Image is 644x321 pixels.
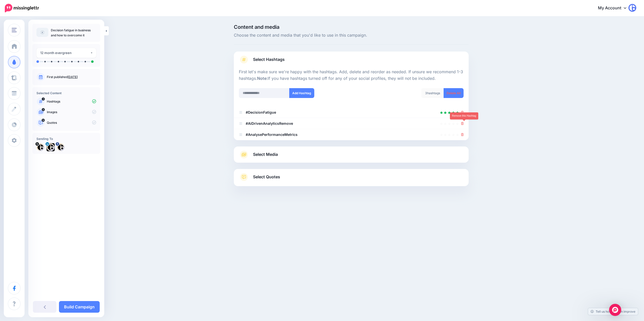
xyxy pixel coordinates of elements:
a: My Account [593,2,636,14]
a: Tell us how we can improve [588,308,638,315]
p: Hashtags [47,99,96,104]
a: Delete All [444,88,464,98]
img: 1662120380808-42354.png [47,143,55,151]
p: First published [47,75,96,79]
div: Open Intercom Messenger [609,304,621,316]
div: 12 month evergreen [40,50,90,56]
span: Select Hashtags [253,56,285,63]
span: Choose the content and media that you'd like to use in this campaign. [234,32,469,39]
p: Decision fatigue in business and how to overcome it [51,28,96,38]
span: 3 [42,97,45,101]
a: [DATE] [68,75,78,79]
img: Missinglettr [5,4,39,12]
b: #AnalysePerformanceMetrics [246,132,298,137]
b: #AiDrivenAnalyticsRemove [246,121,293,126]
div: Select Hashtags [239,69,464,140]
h4: Selected Content [36,91,96,95]
span: Select Media [253,151,278,158]
span: Content and media [234,24,469,30]
div: hashtags [421,88,444,98]
a: Select Hashtags [239,56,464,69]
b: #DecisionFatigue [246,110,276,114]
span: 14 [42,119,45,122]
img: 928DqkL1-40229.jpg [36,143,45,151]
img: article-default-image-icon.png [36,28,48,37]
b: Note: [257,76,268,81]
img: menu.png [12,28,17,32]
span: Select Quotes [253,174,280,180]
a: Select Quotes [239,173,464,186]
p: First let's make sure we're happy with the hashtags. Add, delete and reorder as needed. If unsure... [239,69,464,82]
p: Quotes [47,120,96,125]
h4: Sending To [36,137,96,141]
span: 0 [42,108,45,111]
img: 303000219_5389485247805883_6538132600661589415_n-bsa67023.jpg [57,143,65,151]
span: 3 [425,91,427,95]
button: Add Hashtag [289,88,314,98]
a: Select Media [239,151,464,159]
p: Images [47,110,96,114]
button: 12 month evergreen [36,48,96,58]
